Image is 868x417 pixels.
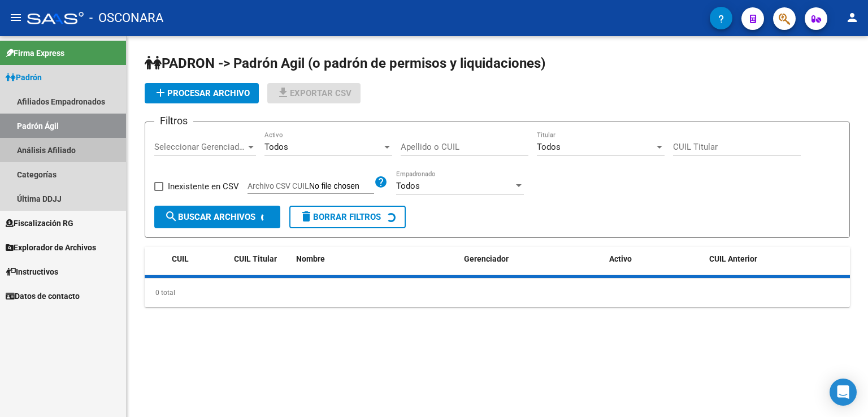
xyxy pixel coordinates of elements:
button: Procesar archivo [145,83,259,103]
span: Inexistente en CSV [168,180,239,193]
datatable-header-cell: Gerenciador [459,247,605,271]
input: Archivo CSV CUIL [309,181,374,192]
span: Firma Express [6,47,64,59]
button: Buscar Archivos [154,206,280,228]
span: PADRON -> Padrón Agil (o padrón de permisos y liquidaciones) [145,55,545,71]
h3: Filtros [154,113,193,129]
datatable-header-cell: CUIL Titular [229,247,292,271]
span: - OSCONARA [89,6,163,31]
span: Todos [537,142,561,152]
button: Borrar Filtros [289,206,406,228]
span: Activo [609,254,632,263]
mat-icon: person [845,11,859,24]
div: Open Intercom Messenger [830,379,857,406]
datatable-header-cell: Nombre [292,247,459,271]
span: CUIL Anterior [709,254,757,263]
span: Gerenciador [464,254,509,263]
span: Archivo CSV CUIL [248,181,309,190]
span: Padrón [6,71,42,84]
span: Borrar Filtros [300,212,381,222]
span: Datos de contacto [6,290,80,302]
span: Seleccionar Gerenciador [154,142,246,152]
mat-icon: delete [300,210,313,223]
mat-icon: file_download [276,86,290,99]
span: Buscar Archivos [164,212,255,222]
mat-icon: search [164,210,178,223]
mat-icon: add [154,86,167,99]
span: Explorador de Archivos [6,241,96,254]
span: Instructivos [6,266,58,278]
span: Todos [264,142,288,152]
span: Nombre [296,254,325,263]
mat-icon: help [374,175,388,189]
span: Exportar CSV [276,88,351,98]
span: CUIL Titular [234,254,277,263]
span: Procesar archivo [154,88,250,98]
span: Fiscalización RG [6,217,73,229]
datatable-header-cell: Activo [605,247,705,271]
span: Todos [396,181,420,191]
datatable-header-cell: CUIL [167,247,229,271]
datatable-header-cell: CUIL Anterior [705,247,850,271]
div: 0 total [145,279,850,307]
button: Exportar CSV [267,83,361,103]
mat-icon: menu [9,11,23,24]
span: CUIL [172,254,189,263]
